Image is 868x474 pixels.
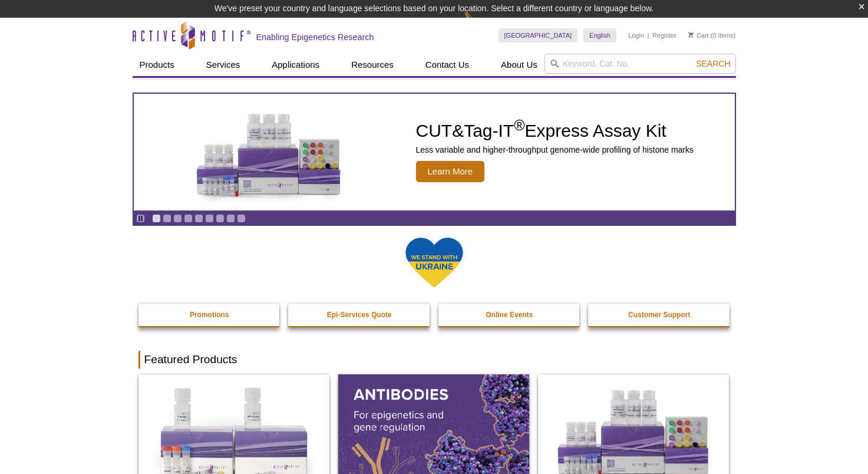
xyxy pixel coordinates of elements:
[628,31,644,39] a: Login
[688,32,694,38] img: Your Cart
[692,58,734,69] button: Search
[265,54,326,76] a: Applications
[184,214,193,223] a: Go to slide 4
[205,214,214,223] a: Go to slide 6
[194,214,203,223] a: Go to slide 5
[237,214,246,223] a: Go to slide 9
[288,304,431,326] a: Epi-Services Quote
[416,122,694,140] h2: CUT&Tag-IT Express Assay Kit
[418,54,476,76] a: Contact Us
[134,94,735,210] a: CUT&Tag-IT Express Assay Kit CUT&Tag-IT®Express Assay Kit Less variable and higher-throughput gen...
[494,54,544,76] a: About Us
[136,214,145,223] a: Toggle autoplay
[173,214,182,223] a: Go to slide 3
[226,214,235,223] a: Go to slide 8
[327,311,392,319] strong: Epi-Services Quote
[163,214,171,223] a: Go to slide 2
[134,94,735,210] article: CUT&Tag-IT Express Assay Kit
[138,351,730,368] h2: Featured Products
[133,54,181,76] a: Products
[544,54,736,74] input: Keyword, Cat. No.
[464,9,495,37] img: Change Here
[438,304,581,326] a: Online Events
[652,31,676,39] a: Register
[171,87,366,217] img: CUT&Tag-IT Express Assay Kit
[216,214,225,223] a: Go to slide 7
[138,304,281,326] a: Promotions
[486,311,533,319] strong: Online Events
[344,54,401,76] a: Resources
[696,59,730,68] span: Search
[514,117,524,133] sup: ®
[628,311,690,319] strong: Customer Support
[499,28,578,42] a: [GEOGRAPHIC_DATA]
[256,32,374,42] h2: Enabling Epigenetics Research
[190,311,229,319] strong: Promotions
[416,161,485,182] span: Learn More
[199,54,247,76] a: Services
[648,28,649,42] li: |
[405,236,464,289] img: We Stand With Ukraine
[688,31,709,39] a: Cart
[152,214,161,223] a: Go to slide 1
[583,28,616,42] a: English
[588,304,731,326] a: Customer Support
[416,144,694,155] p: Less variable and higher-throughput genome-wide profiling of histone marks
[688,28,736,42] li: (0 items)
